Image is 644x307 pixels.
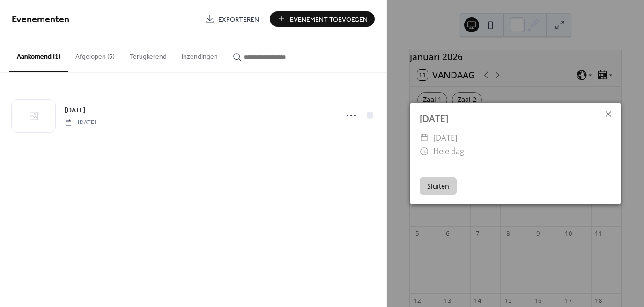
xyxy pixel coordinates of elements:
span: Hele dag [433,145,464,158]
div: ​ [420,145,429,158]
div: [DATE] [410,112,621,126]
button: Evenement Toevoegen [270,11,375,27]
a: Exporteren [198,11,266,27]
button: Terugkerend [122,38,174,71]
span: Exporteren [218,15,259,24]
span: [DATE] [65,118,96,127]
button: Afgelopen (3) [68,38,122,71]
span: [DATE] [433,131,457,145]
div: ​ [420,131,429,145]
button: Sluiten [420,177,457,195]
button: Inzendingen [174,38,225,71]
span: [DATE] [65,106,86,115]
span: Evenementen [12,10,69,29]
span: Evenement Toevoegen [290,15,368,24]
a: [DATE] [65,105,86,115]
button: Aankomend (1) [9,38,68,72]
